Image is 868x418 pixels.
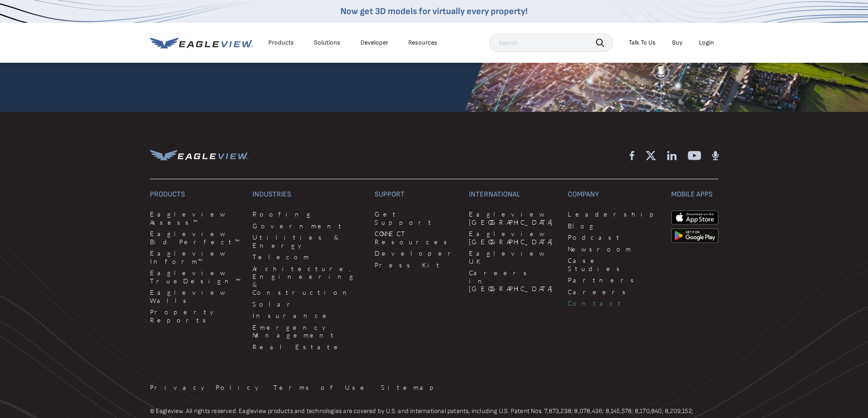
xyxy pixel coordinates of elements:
a: Emergency Management [252,323,364,339]
a: Get Support [375,210,458,226]
div: Resources [408,39,437,47]
a: Real Estate [252,343,364,351]
a: Eagleview UK [469,249,557,265]
a: Telecom [252,253,364,261]
a: Privacy Policy [150,383,262,392]
a: Newsroom [568,245,660,253]
a: Utilities & Energy [252,233,364,249]
a: Developer [375,249,458,257]
a: Government [252,222,364,230]
img: google-play-store_b9643a.png [671,228,719,243]
div: Login [699,39,714,47]
a: Eagleview Walls [150,288,242,304]
a: Careers in [GEOGRAPHIC_DATA] [469,269,557,293]
a: Careers [568,288,660,296]
h3: Products [150,190,242,199]
a: Partners [568,276,660,284]
a: Buy [672,39,683,47]
div: Talk To Us [629,39,656,47]
a: Solar [252,300,364,308]
a: Eagleview Inform™ [150,249,242,265]
a: Developer [360,39,388,47]
a: Sitemap [381,383,440,392]
a: CONNECT Resources [375,230,458,246]
h3: Company [568,190,660,199]
div: Solutions [314,39,340,47]
a: Property Reports [150,308,242,324]
a: Insurance [252,312,364,320]
a: Now get 3D models for virtually every property! [340,6,528,17]
h3: International [469,190,557,199]
h3: Industries [252,190,364,199]
a: Architecture, Engineering & Construction [252,265,364,297]
a: Terms of Use [273,383,370,392]
div: Products [268,39,294,47]
h3: Mobile Apps [671,190,719,199]
a: Eagleview [GEOGRAPHIC_DATA] [469,230,557,246]
a: Roofing [252,210,364,218]
a: Press Kit [375,261,458,269]
a: Eagleview [GEOGRAPHIC_DATA] [469,210,557,226]
a: Leadership [568,210,660,218]
a: Eagleview TrueDesign™ [150,269,242,285]
a: Podcast [568,233,660,242]
h3: Support [375,190,458,199]
a: Eagleview Bid Perfect™ [150,230,242,246]
a: Contact [568,299,660,307]
a: Eagleview Assess™ [150,210,242,226]
a: Case Studies [568,257,660,272]
img: apple-app-store.png [671,210,719,225]
a: Blog [568,222,660,230]
input: Search [489,34,613,52]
